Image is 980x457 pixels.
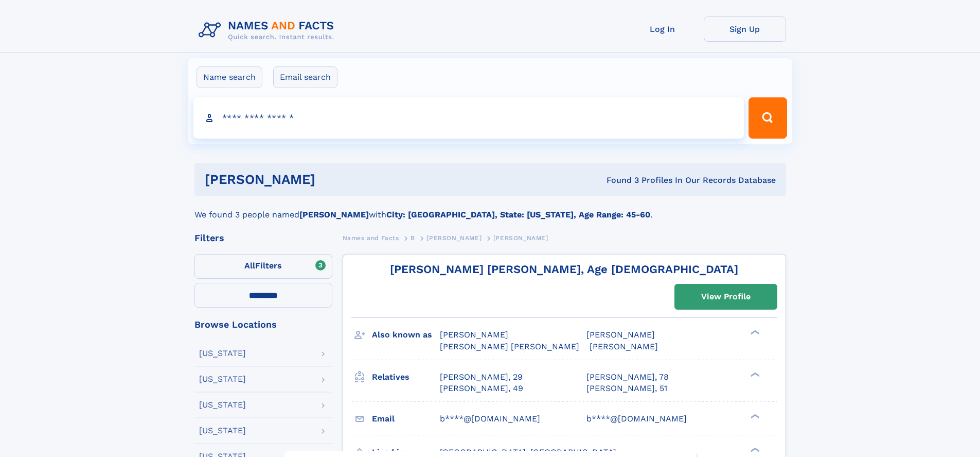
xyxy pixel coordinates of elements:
[586,383,667,394] a: [PERSON_NAME], 51
[748,371,760,378] div: ❯
[675,284,777,309] a: View Profile
[704,16,786,42] a: Sign Up
[586,330,655,340] span: [PERSON_NAME]
[244,261,255,270] span: All
[461,175,776,186] div: Found 3 Profiles In Our Records Database
[343,231,399,244] a: Names and Facts
[493,234,548,242] span: [PERSON_NAME]
[586,371,669,383] a: [PERSON_NAME], 78
[199,349,246,358] div: [US_STATE]
[372,368,440,386] h3: Relatives
[748,413,760,419] div: ❯
[194,320,332,329] div: Browse Locations
[193,97,744,139] input: search input
[701,285,751,309] div: View Profile
[590,342,658,351] span: [PERSON_NAME]
[440,342,579,351] span: [PERSON_NAME] [PERSON_NAME]
[194,196,786,221] div: We found 3 people named with .
[411,234,415,242] span: B
[440,383,523,394] a: [PERSON_NAME], 49
[748,446,760,453] div: ❯
[199,375,246,383] div: [US_STATE]
[197,66,262,88] label: Name search
[411,231,415,244] a: B
[440,371,523,383] a: [PERSON_NAME], 29
[426,234,482,242] span: [PERSON_NAME]
[199,427,246,435] div: [US_STATE]
[440,447,616,457] span: [GEOGRAPHIC_DATA], [GEOGRAPHIC_DATA]
[194,233,332,243] div: Filters
[372,410,440,428] h3: Email
[621,16,704,42] a: Log In
[440,330,508,340] span: [PERSON_NAME]
[199,401,246,409] div: [US_STATE]
[749,97,787,139] button: Search Button
[273,66,337,88] label: Email search
[372,326,440,344] h3: Also known as
[299,210,369,219] b: [PERSON_NAME]
[390,263,738,276] a: [PERSON_NAME] [PERSON_NAME], Age [DEMOGRAPHIC_DATA]
[205,173,461,186] h1: [PERSON_NAME]
[426,231,482,244] a: [PERSON_NAME]
[386,210,650,219] b: City: [GEOGRAPHIC_DATA], State: [US_STATE], Age Range: 45-60
[194,16,343,44] img: Logo Names and Facts
[194,254,332,279] label: Filters
[748,329,760,336] div: ❯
